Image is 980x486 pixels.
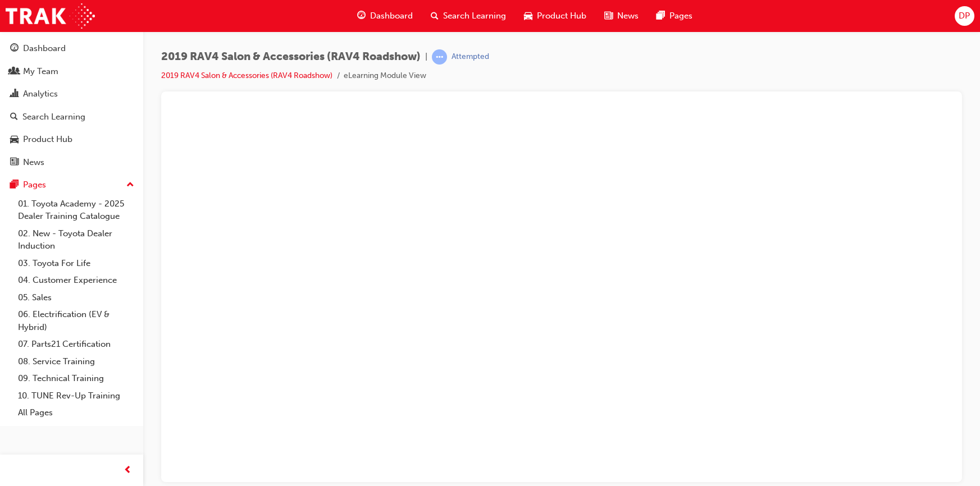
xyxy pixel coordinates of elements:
[348,4,422,27] a: guage-iconDashboard
[13,404,139,421] a: All Pages
[10,135,19,145] span: car-icon
[648,4,701,27] a: pages-iconPages
[4,36,139,175] button: DashboardMy TeamAnalyticsSearch LearningProduct HubNews
[4,38,139,59] a: Dashboard
[604,9,613,23] span: news-icon
[4,129,139,150] a: Product Hub
[13,370,139,387] a: 09. Technical Training
[126,178,134,192] span: up-icon
[4,61,139,82] a: My Team
[124,464,132,478] span: prev-icon
[425,51,427,63] span: |
[13,225,139,255] a: 02. New - Toyota Dealer Induction
[13,195,139,225] a: 01. Toyota Academy - 2025 Dealer Training Catalogue
[6,3,95,29] img: Trak
[23,133,72,146] div: Product Hub
[13,353,139,370] a: 08. Service Training
[669,10,692,22] span: Pages
[515,4,595,27] a: car-iconProduct Hub
[4,84,139,104] a: Analytics
[370,10,413,22] span: Dashboard
[657,9,665,23] span: pages-icon
[161,51,421,63] span: 2019 RAV4 Salon & Accessories (RAV4 Roadshow)
[13,289,139,306] a: 05. Sales
[357,9,366,23] span: guage-icon
[161,71,332,80] a: 2019 RAV4 Salon & Accessories (RAV4 Roadshow)
[13,255,139,272] a: 03. Toyota For Life
[23,42,66,55] div: Dashboard
[4,175,139,195] button: Pages
[443,10,506,22] span: Search Learning
[595,4,648,27] a: news-iconNews
[524,9,532,23] span: car-icon
[13,387,139,405] a: 10. TUNE Rev-Up Training
[4,152,139,173] a: News
[10,67,19,77] span: people-icon
[10,180,19,190] span: pages-icon
[344,70,426,82] li: eLearning Module View
[959,10,970,22] span: DP
[22,111,85,123] div: Search Learning
[617,10,639,22] span: News
[4,107,139,127] a: Search Learning
[13,306,139,336] a: 06. Electrification (EV & Hybrid)
[10,89,19,99] span: chart-icon
[10,158,19,168] span: news-icon
[13,272,139,289] a: 04. Customer Experience
[431,9,439,23] span: search-icon
[432,49,447,65] span: learningRecordVerb_ATTEMPT-icon
[13,336,139,353] a: 07. Parts21 Certification
[422,4,515,27] a: search-iconSearch Learning
[23,88,58,100] div: Analytics
[23,65,58,78] div: My Team
[537,10,586,22] span: Product Hub
[23,178,46,191] div: Pages
[452,52,489,62] div: Attempted
[10,112,18,122] span: search-icon
[23,156,44,169] div: News
[955,6,974,26] button: DP
[10,44,19,54] span: guage-icon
